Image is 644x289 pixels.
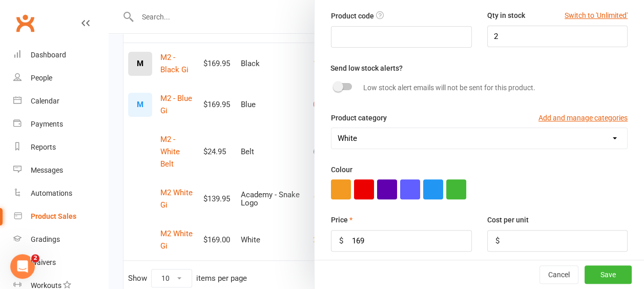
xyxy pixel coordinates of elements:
[31,212,76,220] div: Product Sales
[13,90,108,113] a: Calendar
[538,112,628,123] button: Add and manage categories
[13,44,108,67] a: Dashboard
[331,10,374,22] label: Product code
[13,67,108,90] a: People
[331,164,352,175] label: Colour
[31,143,56,151] div: Reports
[487,10,525,21] label: Qty in stock
[13,113,108,136] a: Payments
[331,112,387,123] label: Product category
[585,265,632,284] button: Save
[13,159,108,182] a: Messages
[31,258,56,266] div: Waivers
[487,214,529,225] label: Cost per unit
[13,228,108,251] a: Gradings
[339,235,343,247] div: $
[31,189,72,197] div: Automations
[13,205,108,228] a: Product Sales
[495,235,500,247] div: $
[565,10,628,21] button: Switch to 'Unlimited'
[31,120,63,128] div: Payments
[13,182,108,205] a: Automations
[31,254,39,262] span: 2
[31,74,52,82] div: People
[13,136,108,159] a: Reports
[31,235,60,243] div: Gradings
[330,63,403,74] label: Send low stock alerts?
[539,265,578,284] button: Cancel
[12,10,38,36] a: Clubworx
[13,251,108,274] a: Waivers
[31,97,59,105] div: Calendar
[31,51,66,59] div: Dashboard
[331,214,352,225] label: Price
[10,254,35,279] iframe: Intercom live chat
[363,82,535,93] label: Low stock alert emails will not be sent for this product.
[31,166,63,174] div: Messages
